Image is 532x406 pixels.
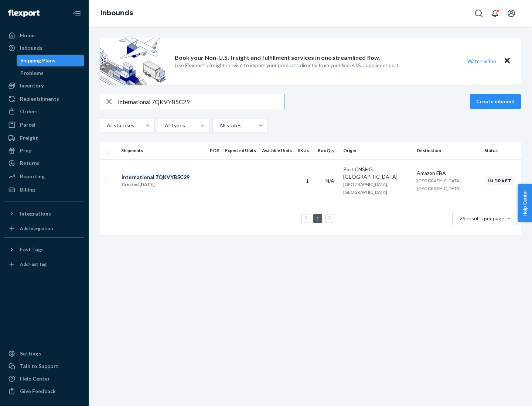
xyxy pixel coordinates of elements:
[325,178,334,184] span: N/A
[210,178,214,184] span: —
[122,181,190,188] div: Created [DATE]
[4,42,84,54] a: Inbounds
[340,142,414,159] th: Origin
[20,173,45,180] div: Reporting
[295,142,315,159] th: SKUs
[156,174,190,180] em: 7QKVYB5C29
[414,142,481,159] th: Destination
[222,142,259,159] th: Expected Units
[4,80,84,92] a: Inventory
[4,373,84,385] a: Help Center
[20,44,42,52] div: Inbounds
[315,142,340,159] th: Box Qty
[207,142,222,159] th: PO#
[481,142,521,159] th: Status
[122,174,154,180] em: International
[175,54,380,62] p: Book your Non-U.S. freight and fulfillment services in one streamlined flow.
[20,261,47,267] div: Add Fast Tag
[20,95,59,103] div: Replenishments
[4,360,84,372] a: Talk to Support
[17,55,85,66] a: Shipping Plans
[471,6,486,21] button: Open Search Box
[106,122,107,129] input: All statuses
[488,6,502,21] button: Open notifications
[259,142,295,159] th: Available Units
[343,182,388,195] span: [GEOGRAPHIC_DATA], [GEOGRAPHIC_DATA]
[4,244,84,255] button: Fast Tags
[20,210,51,217] div: Integrations
[175,62,400,69] p: Use Flexport’s freight service to import your products directly from your Non-U.S. supplier or port.
[20,375,50,382] div: Help Center
[4,223,84,234] a: Add Integration
[8,10,40,17] img: Flexport logo
[306,178,309,184] span: 1
[4,385,84,397] button: Give Feedback
[4,106,84,117] a: Orders
[4,208,84,220] button: Integrations
[4,93,84,105] a: Replenishments
[20,159,40,167] div: Returns
[20,57,55,64] div: Shipping Plans
[95,3,139,24] ol: breadcrumbs
[4,145,84,156] a: Prep
[20,32,35,39] div: Home
[343,166,411,180] div: Port CNSHG, [GEOGRAPHIC_DATA]
[20,186,35,193] div: Billing
[504,6,519,21] button: Open account menu
[164,122,165,129] input: All types
[20,246,44,253] div: Fast Tags
[460,215,504,221] span: 25 results per page
[20,350,41,357] div: Settings
[20,108,38,115] div: Orders
[4,258,84,270] a: Add Fast Tag
[463,56,501,66] button: Watch video
[4,348,84,359] a: Settings
[118,94,284,109] input: Search inbounds by name, destination, msku...
[518,184,532,222] button: Help Center
[470,94,521,109] button: Create inbound
[4,132,84,144] a: Freight
[4,171,84,182] a: Reporting
[69,6,84,21] button: Close Navigation
[20,69,44,77] div: Problems
[100,9,133,17] a: Inbounds
[20,388,56,395] div: Give Feedback
[315,215,321,221] a: Page 1 is your current page
[118,142,207,159] th: Shipments
[417,178,462,191] span: [GEOGRAPHIC_DATA], [GEOGRAPHIC_DATA]
[20,362,58,370] div: Talk to Support
[20,225,53,231] div: Add Integration
[4,157,84,169] a: Returns
[20,82,44,89] div: Inventory
[287,178,292,184] span: —
[4,184,84,196] a: Billing
[20,121,35,128] div: Parcel
[4,30,84,41] a: Home
[20,147,31,154] div: Prep
[502,56,512,66] button: Close
[17,67,85,79] a: Problems
[4,119,84,131] a: Parcel
[20,134,38,142] div: Freight
[219,122,219,129] input: All states
[417,169,478,177] div: Amazon FBA
[484,176,515,185] div: In draft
